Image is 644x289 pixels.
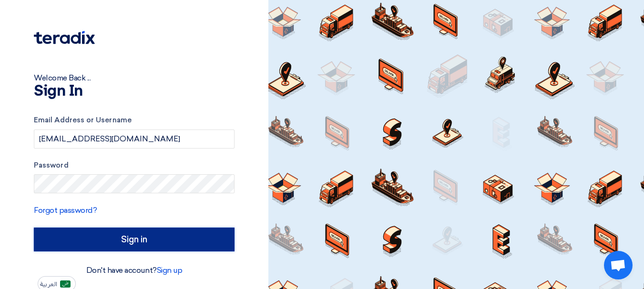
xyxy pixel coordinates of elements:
div: Welcome Back ... [34,72,235,84]
img: Teradix logo [34,31,95,44]
a: Forgot password? [34,206,97,215]
input: Sign in [34,228,235,251]
label: Email Address or Username [34,115,235,126]
label: Password [34,160,235,171]
div: Don't have account? [34,265,235,276]
img: ar-AR.png [60,280,71,288]
a: Sign up [157,266,183,275]
input: Enter your business email or username [34,130,235,149]
a: Open chat [604,251,633,279]
h1: Sign In [34,84,235,99]
span: العربية [40,281,57,288]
